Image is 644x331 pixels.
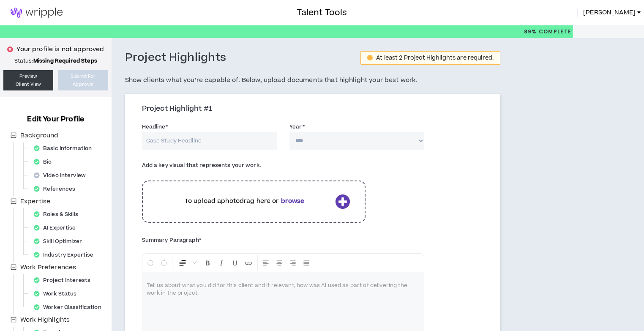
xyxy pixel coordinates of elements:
[30,249,102,261] div: Industry Expertise
[8,302,29,323] iframe: Intercom live chat
[30,222,85,234] div: AI Expertise
[259,255,272,271] button: Left Align
[3,57,108,64] p: Status:
[16,45,104,54] p: Your profile is not approved
[19,315,71,325] span: Work Highlights
[30,142,100,154] div: Basic Information
[11,264,16,270] span: minus-square
[20,197,50,206] span: Expertise
[19,263,78,273] span: Work Preferences
[20,131,58,140] span: Background
[142,176,366,227] div: To upload aphotodrag here orbrowse
[30,288,85,300] div: Work Status
[142,159,261,172] label: Add a key visual that represents your work.
[19,197,52,207] span: Expertise
[30,301,110,313] div: Worker Classification
[142,132,277,150] input: Case Study Headline
[229,255,241,271] button: Format Underline
[19,131,60,141] span: Background
[33,57,97,65] strong: Missing Required Steps
[300,255,313,271] button: Justify Align
[376,55,494,61] div: At least 2 Project Highlights are required.
[30,235,90,247] div: Skill Optimizer
[142,120,168,134] label: Headline
[58,70,108,90] button: Submit ForApproval
[289,120,305,134] label: Year
[242,255,255,271] button: Insert Link
[11,198,16,204] span: minus-square
[297,6,347,19] h3: Talent Tools
[30,156,60,168] div: Bio
[30,274,99,286] div: Project Interests
[273,255,286,271] button: Center Align
[20,263,76,272] span: Work Preferences
[215,255,228,271] button: Format Italics
[125,75,501,85] h5: Show clients what you’re capable of. Below, upload documents that highlight your best work.
[125,51,226,65] h3: Project Highlights
[281,197,305,205] b: browse
[11,132,16,138] span: minus-square
[142,104,490,114] h3: Project Highlight #1
[144,255,157,271] button: Undo
[287,255,299,271] button: Right Align
[583,8,636,17] span: [PERSON_NAME]
[142,233,201,247] label: Summary Paragraph
[537,28,571,36] span: Complete
[30,170,94,181] div: Video Interview
[367,55,373,60] span: exclamation-circle
[24,114,87,124] h3: Edit Your Profile
[202,255,214,271] button: Format Bold
[30,183,84,195] div: References
[158,197,332,206] p: To upload a photo drag here or
[3,70,53,90] a: PreviewClient View
[524,25,572,38] p: 89%
[20,315,70,324] span: Work Highlights
[158,255,170,271] button: Redo
[30,208,87,220] div: Roles & Skills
